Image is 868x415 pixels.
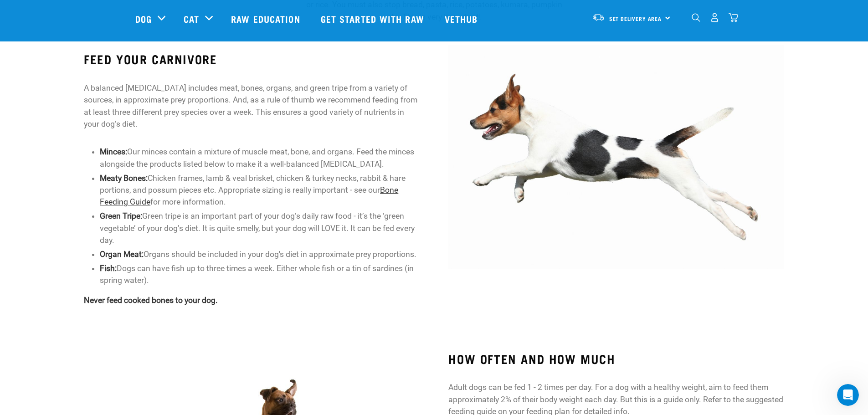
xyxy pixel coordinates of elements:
a: Raw Education [222,0,311,37]
img: home-icon@2x.png [729,13,738,22]
a: Get started with Raw [312,0,436,37]
img: user.png [710,13,719,22]
span: Set Delivery Area [609,17,662,20]
img: foxy-middle.jpg [448,45,784,269]
iframe: Intercom live chat [837,384,859,406]
strong: Never feed cooked bones to your dog. [84,296,218,305]
p: A balanced [MEDICAL_DATA] includes meat, bones, organs, and green tripe from a variety of sources... [84,82,419,130]
strong: Minces: [100,147,127,156]
img: van-moving.png [592,13,605,21]
strong: Organ Meat: [100,250,144,259]
li: Green tripe is an important part of your dog’s daily raw food - it’s the ‘green vegetable’ of you... [100,210,419,246]
h3: FEED YOUR CARNIVORE [84,52,419,66]
a: Cat [184,12,199,26]
li: Dogs can have fish up to three times a week. Either whole fish or a tin of sardines (in spring wa... [100,262,419,287]
a: Vethub [436,0,489,37]
strong: Meaty Bones: [100,174,148,183]
h3: HOW OFTEN AND HOW MUCH [448,352,784,366]
li: Organs should be included in your dog's diet in approximate prey proportions. [100,248,419,260]
li: Chicken frames, lamb & veal brisket, chicken & turkey necks, rabbit & hare portions, and possum p... [100,172,419,208]
a: Dog [135,12,152,26]
li: Our minces contain a mixture of muscle meat, bone, and organs. Feed the minces alongside the prod... [100,146,419,170]
strong: Green Tripe: [100,211,142,220]
strong: Fish: [100,264,117,273]
img: home-icon-1@2x.png [692,13,700,22]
